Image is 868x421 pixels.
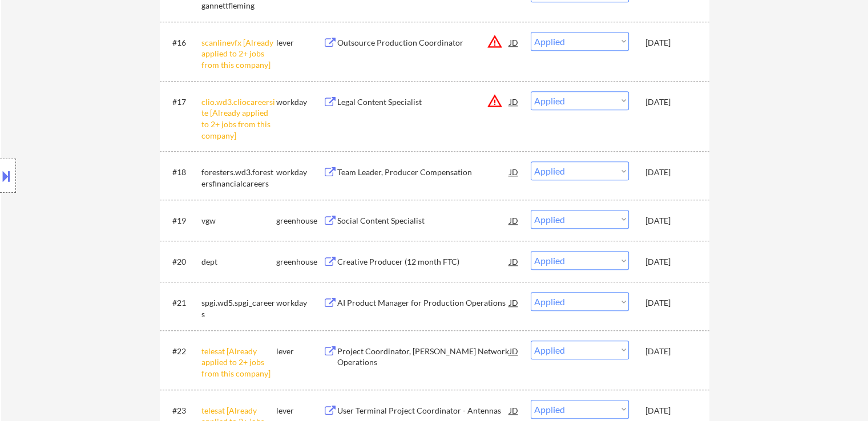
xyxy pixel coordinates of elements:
[645,405,696,416] div: [DATE]
[508,32,520,52] div: JD
[337,167,510,178] div: Team Leader, Producer Compensation
[337,37,510,48] div: Outsource Production Coordinator
[645,256,696,268] div: [DATE]
[201,346,276,379] div: telesat [Already applied to 2+ jobs from this company]
[276,167,323,178] div: workday
[508,210,520,230] div: JD
[276,297,323,309] div: workday
[508,161,520,182] div: JD
[276,405,323,416] div: lever
[645,167,696,178] div: [DATE]
[337,256,510,268] div: Creative Producer (12 month FTC)
[201,215,276,226] div: vgw
[337,297,510,309] div: AI Product Manager for Production Operations
[487,93,503,109] button: warning_amber
[337,96,510,108] div: Legal Content Specialist
[645,297,696,309] div: [DATE]
[276,256,323,268] div: greenhouse
[172,405,192,416] div: #23
[337,405,510,416] div: User Terminal Project Coordinator - Antennas
[201,37,276,71] div: scanlinevfx [Already applied to 2+ jobs from this company]
[508,400,520,420] div: JD
[276,37,323,48] div: lever
[508,91,520,112] div: JD
[337,215,510,226] div: Social Content Specialist
[508,292,520,313] div: JD
[487,34,503,50] button: warning_amber
[276,346,323,357] div: lever
[645,37,696,48] div: [DATE]
[201,256,276,268] div: dept
[201,96,276,141] div: clio.wd3.cliocareersite [Already applied to 2+ jobs from this company]
[508,251,520,272] div: JD
[172,297,192,309] div: #21
[645,215,696,226] div: [DATE]
[276,96,323,108] div: workday
[645,96,696,108] div: [DATE]
[508,341,520,361] div: JD
[201,167,276,189] div: foresters.wd3.forestersfinancialcareers
[172,37,192,48] div: #16
[645,346,696,357] div: [DATE]
[276,215,323,226] div: greenhouse
[337,346,510,368] div: Project Coordinator, [PERSON_NAME] Network Operations
[201,297,276,319] div: spgi.wd5.spgi_careers
[172,346,192,357] div: #22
